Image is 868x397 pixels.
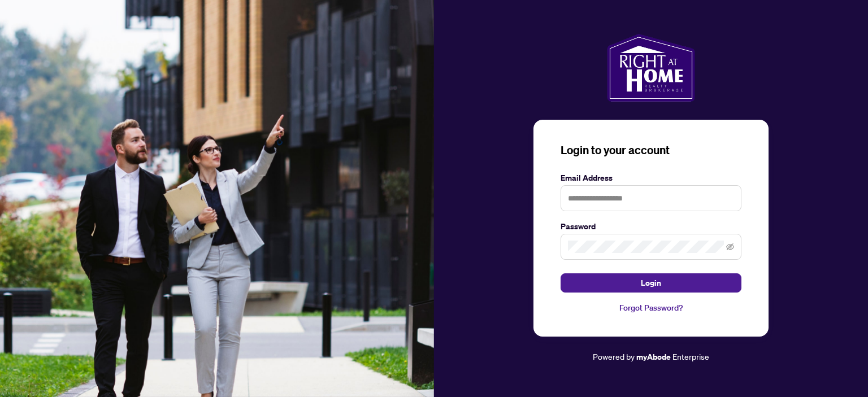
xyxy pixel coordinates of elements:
span: Login [641,274,661,292]
a: myAbode [636,351,671,363]
h3: Login to your account [561,142,741,158]
label: Password [561,220,741,233]
span: Enterprise [672,351,709,361]
img: ma-logo [607,34,695,102]
span: Powered by [593,351,635,361]
a: Forgot Password? [561,302,741,314]
span: eye-invisible [726,243,734,251]
label: Email Address [561,172,741,184]
button: Login [561,273,741,293]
